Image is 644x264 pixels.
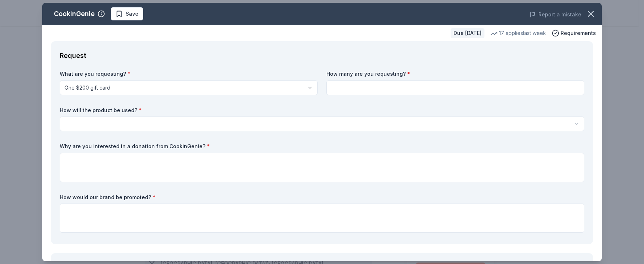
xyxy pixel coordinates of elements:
div: Request [60,50,584,62]
label: How would our brand be promoted? [60,194,584,201]
div: Due [DATE] [451,28,484,38]
span: Requirements [561,29,596,38]
label: What are you requesting? [60,70,318,78]
button: Requirements [552,29,596,38]
span: Save [126,9,138,18]
div: 17 applies last week [490,29,546,38]
label: How will the product be used? [60,107,584,114]
label: Why are you interested in a donation from CookinGenie? [60,143,584,150]
div: CookinGenie [54,8,95,20]
label: How many are you requesting? [326,70,584,78]
button: Save [111,7,143,20]
button: Report a mistake [530,10,581,19]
